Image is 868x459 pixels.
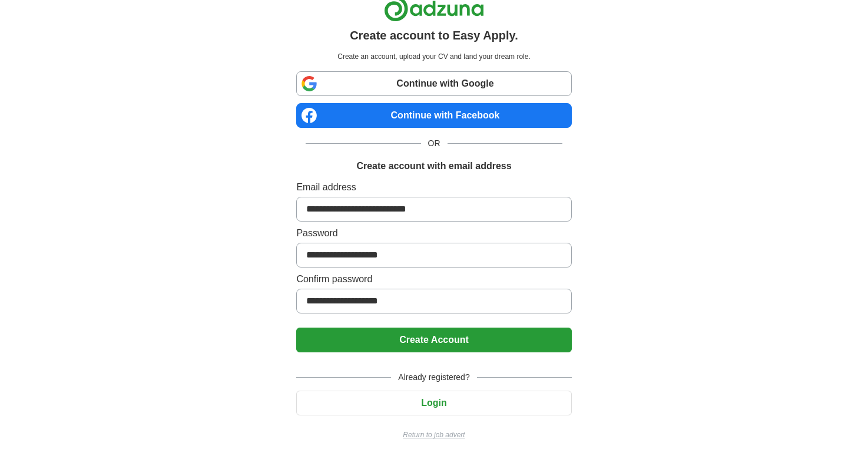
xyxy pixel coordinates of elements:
label: Password [296,226,571,240]
button: Login [296,391,571,415]
label: Confirm password [296,272,571,286]
span: OR [421,137,448,150]
p: Create an account, upload your CV and land your dream role. [299,51,569,62]
a: Return to job advert [296,430,571,440]
label: Email address [296,180,571,194]
a: Continue with Google [296,71,571,96]
h1: Create account to Easy Apply. [350,27,518,44]
span: Already registered? [391,371,476,384]
a: Login [296,398,571,408]
h1: Create account with email address [356,159,511,173]
button: Create Account [296,328,571,352]
a: Continue with Facebook [296,103,571,128]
